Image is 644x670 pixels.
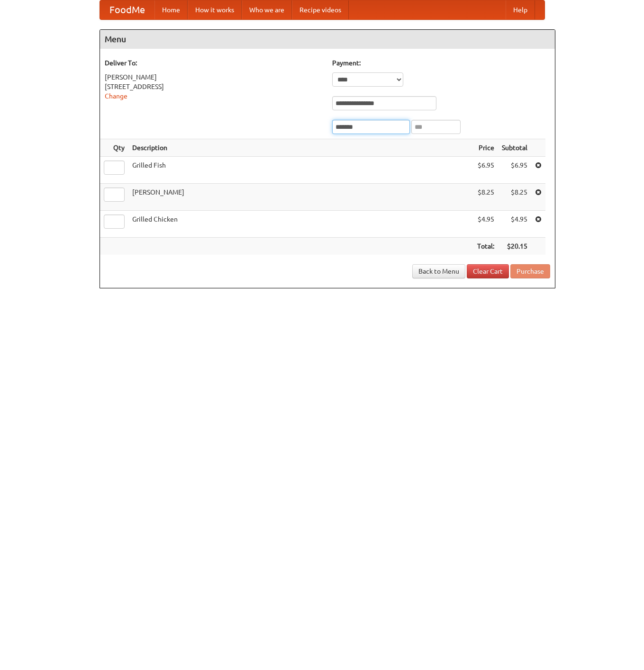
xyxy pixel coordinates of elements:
[100,0,154,19] a: FoodMe
[154,0,188,19] a: Home
[498,157,531,184] td: $6.95
[498,211,531,238] td: $4.95
[498,184,531,211] td: $8.25
[473,238,498,255] th: Total:
[506,0,535,19] a: Help
[412,264,465,278] a: Back to Menu
[473,211,498,238] td: $4.95
[473,184,498,211] td: $8.25
[510,264,550,278] button: Purchase
[100,30,555,49] h4: Menu
[498,139,531,157] th: Subtotal
[188,0,242,19] a: How it works
[498,238,531,255] th: $20.15
[100,139,128,157] th: Qty
[332,58,550,68] h5: Payment:
[467,264,509,278] a: Clear Cart
[242,0,292,19] a: Who we are
[473,157,498,184] td: $6.95
[128,157,473,184] td: Grilled Fish
[128,139,473,157] th: Description
[105,72,323,82] div: [PERSON_NAME]
[292,0,349,19] a: Recipe videos
[473,139,498,157] th: Price
[105,92,127,100] a: Change
[128,184,473,211] td: [PERSON_NAME]
[105,82,323,91] div: [STREET_ADDRESS]
[105,58,323,68] h5: Deliver To:
[128,211,473,238] td: Grilled Chicken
